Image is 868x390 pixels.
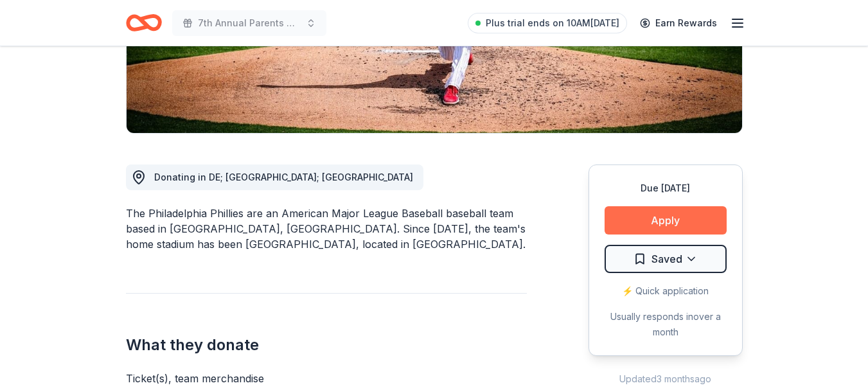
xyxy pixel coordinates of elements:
a: Home [126,8,162,38]
div: ⚡️ Quick application [605,283,727,299]
div: Usually responds in over a month [605,309,727,340]
button: Saved [605,245,727,273]
button: 7th Annual Parents Night Out [172,10,326,36]
div: Due [DATE] [605,181,727,196]
button: Apply [605,206,727,235]
h2: What they donate [126,335,527,355]
span: Saved [651,251,682,267]
span: 7th Annual Parents Night Out [198,15,301,31]
a: Plus trial ends on 10AM[DATE] [468,13,627,33]
div: The Philadelphia Phillies are an American Major League Baseball baseball team based in [GEOGRAPHI... [126,206,527,252]
a: Earn Rewards [632,12,725,35]
span: Donating in DE; [GEOGRAPHIC_DATA]; [GEOGRAPHIC_DATA] [154,172,413,182]
div: Updated 3 months ago [589,371,743,387]
span: Plus trial ends on 10AM[DATE] [486,15,619,31]
div: Ticket(s), team merchandise [126,371,527,386]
